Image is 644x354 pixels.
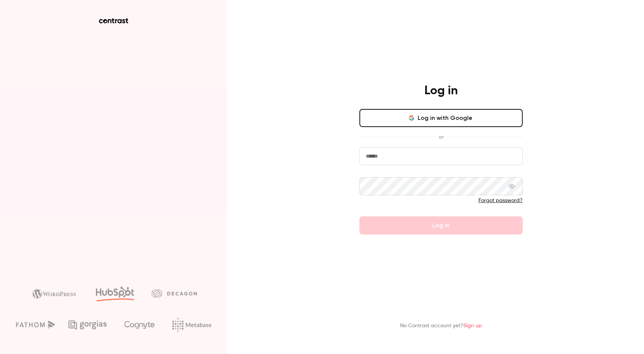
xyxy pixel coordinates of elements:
[152,289,197,297] img: decagon
[463,323,482,328] a: Sign up
[400,322,482,330] p: No Contrast account yet?
[359,109,523,127] button: Log in with Google
[478,198,523,203] a: Forgot password?
[435,133,447,141] span: or
[424,83,458,98] h4: Log in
